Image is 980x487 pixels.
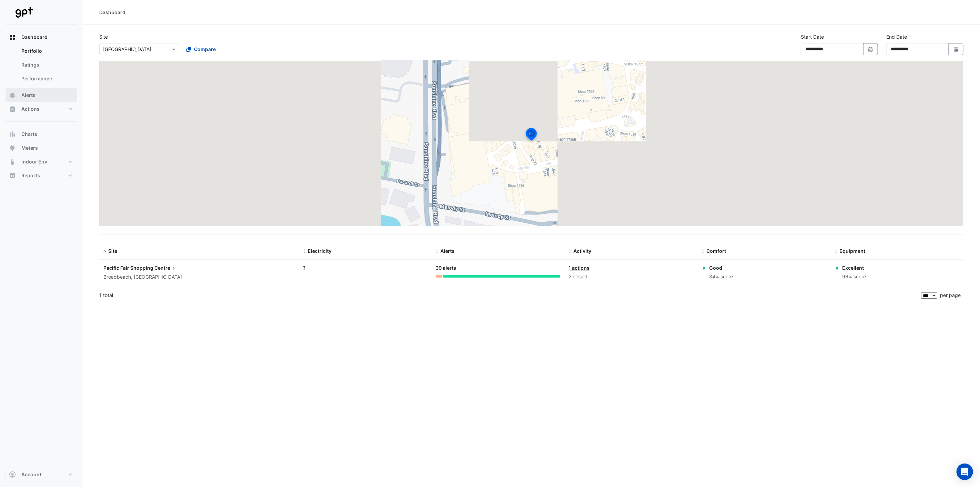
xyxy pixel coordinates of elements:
div: ? [303,264,428,271]
app-icon: Meters [9,145,16,151]
img: site-pin-selected.svg [524,127,539,143]
button: Meters [6,141,77,155]
button: Dashboard [6,30,77,44]
span: Dashboard [21,34,48,41]
div: Excellent [842,264,866,271]
button: Compare [182,43,220,55]
button: Alerts [6,88,77,102]
span: Account [21,471,41,478]
button: Account [6,468,77,481]
span: per page [940,292,961,298]
div: 84% score [709,273,733,281]
fa-icon: Select Date [953,46,959,52]
button: Charts [6,127,77,141]
a: Performance [16,72,77,86]
app-icon: Reports [9,172,16,179]
span: Alerts [21,92,35,99]
span: Alerts [441,248,455,254]
span: Reports [21,172,40,179]
app-icon: Indoor Env [9,158,16,165]
div: Dashboard [99,9,125,16]
label: End Date [886,33,907,40]
div: Good [709,264,733,271]
div: Open Intercom Messenger [957,464,973,480]
app-icon: Alerts [9,92,16,99]
span: Comfort [706,248,726,254]
span: Indoor Env [21,158,47,165]
div: Broadbeach, [GEOGRAPHIC_DATA] [103,273,295,281]
div: Dashboard [6,44,77,88]
span: Activity [573,248,591,254]
a: 1 actions [569,265,590,271]
span: Compare [194,46,216,53]
fa-icon: Select Date [868,46,874,52]
app-icon: Charts [9,131,16,138]
span: Equipment [839,248,865,254]
div: 39 alerts [436,264,561,272]
div: 1 total [99,287,920,304]
button: Indoor Env [6,155,77,169]
span: Site [108,248,117,254]
label: Site [99,33,108,40]
a: Portfolio [16,44,77,58]
a: Ratings [16,58,77,72]
app-icon: Dashboard [9,34,16,41]
span: Electricity [308,248,331,254]
span: Centre [154,264,177,272]
div: 96% score [842,273,866,281]
label: Start Date [801,33,824,40]
span: Meters [21,145,38,151]
span: Actions [21,106,40,112]
button: Actions [6,102,77,116]
span: Charts [21,131,37,138]
app-icon: Actions [9,106,16,112]
span: Pacific Fair Shopping [103,265,153,271]
button: Reports [6,169,77,182]
div: 2 closed [569,273,693,281]
img: Company Logo [8,6,39,19]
